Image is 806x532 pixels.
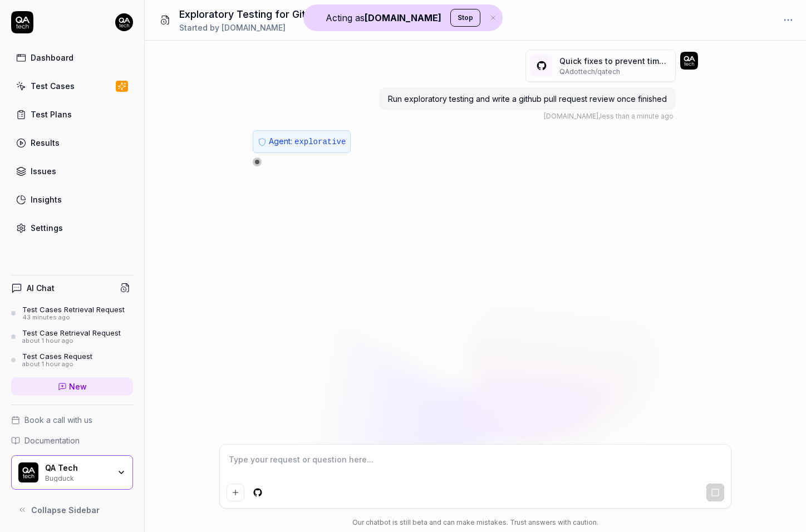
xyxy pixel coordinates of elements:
[11,352,133,368] a: Test Cases Requestabout 1 hour ago
[22,305,125,314] div: Test Cases Retrieval Request
[11,217,133,239] a: Settings
[22,314,125,322] div: 43 minutes ago
[31,109,72,120] div: Test Plans
[11,75,133,97] a: Test Cases
[11,160,133,182] a: Issues
[179,22,366,33] div: Started by
[11,328,133,345] a: Test Case Retrieval Requestabout 1 hour ago
[11,305,133,322] a: Test Cases Retrieval Request43 minutes ago
[680,52,698,70] img: 7ccf6c19-61ad-4a6c-8811-018b02a1b829.jpg
[45,463,110,473] div: QA Tech
[115,13,133,31] img: 7ccf6c19-61ad-4a6c-8811-018b02a1b829.jpg
[24,435,80,446] span: Documentation
[22,352,92,361] div: Test Cases Request
[388,94,667,104] span: Run exploratory testing and write a github pull request review once finished
[31,165,56,177] div: Issues
[45,473,110,482] div: Bugduck
[544,111,674,121] div: , less than a minute ago
[31,194,62,205] div: Insights
[18,462,38,482] img: QA Tech Logo
[11,455,133,490] button: QA Tech LogoQA TechBugduck
[544,112,598,120] span: [DOMAIN_NAME]
[22,328,121,337] div: Test Case Retrieval Request
[11,104,133,125] a: Test Plans
[69,381,87,392] span: New
[24,414,92,426] span: Book a call with us
[11,132,133,154] a: Results
[294,137,346,146] span: explorative
[31,52,73,63] div: Dashboard
[559,67,671,77] p: QAdottech / qatech
[31,80,75,92] div: Test Cases
[269,135,346,148] p: Agent:
[11,414,133,426] a: Book a call with us
[11,189,133,210] a: Insights
[11,435,133,446] a: Documentation
[219,518,731,528] div: Our chatbot is still beta and can make mistakes. Trust answers with caution.
[11,377,133,396] a: New
[450,9,480,27] button: Stop
[31,222,63,234] div: Settings
[31,137,60,149] div: Results
[525,50,676,82] button: Quick fixes to prevent timeout for get-test-cases tool(#5556)QAdottech/qatech
[27,282,55,294] h4: AI Chat
[227,484,244,501] button: Add attachment
[11,47,133,68] a: Dashboard
[179,7,366,22] h1: Exploratory Testing for GitHub PR 5556
[11,499,133,521] button: Collapse Sidebar
[22,337,121,345] div: about 1 hour ago
[22,361,92,368] div: about 1 hour ago
[559,55,671,67] p: Quick fixes to prevent timeout for get-test-cases tool (# 5556 )
[31,504,100,516] span: Collapse Sidebar
[222,23,286,32] span: [DOMAIN_NAME]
